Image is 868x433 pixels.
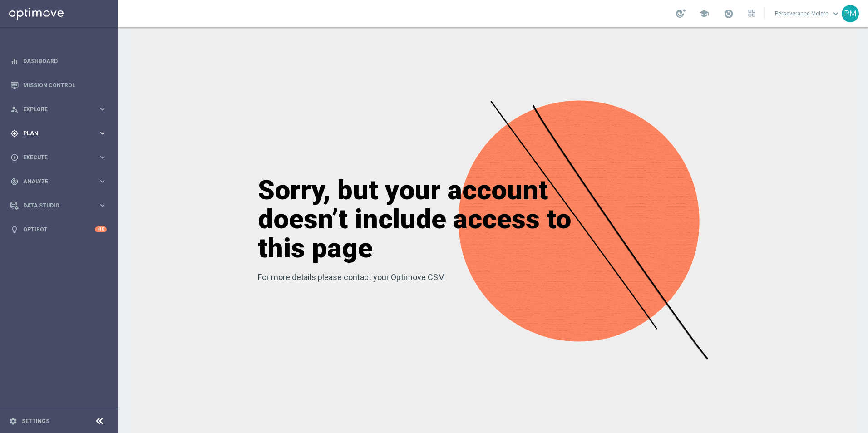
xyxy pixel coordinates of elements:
span: Data Studio [23,203,98,208]
i: keyboard_arrow_right [98,177,107,186]
button: Data Studio keyboard_arrow_right [10,202,107,209]
i: play_circle_outline [10,153,19,162]
div: Plan [10,129,98,138]
div: +10 [95,226,107,232]
i: lightbulb [10,226,19,234]
a: Mission Control [23,73,107,97]
a: Perseverance Molefekeyboard_arrow_down [774,7,842,20]
button: person_search Explore keyboard_arrow_right [10,106,107,113]
span: Analyze [23,179,98,184]
div: Execute [10,153,98,162]
button: Mission Control [10,82,107,89]
span: Plan [23,131,98,136]
i: person_search [10,105,19,113]
i: equalizer [10,57,19,65]
p: For more details please contact your Optimove CSM [258,272,607,283]
button: play_circle_outline Execute keyboard_arrow_right [10,154,107,161]
a: Optibot [23,217,95,241]
a: Settings [22,418,49,424]
button: lightbulb Optibot +10 [10,226,107,233]
button: gps_fixed Plan keyboard_arrow_right [10,130,107,137]
i: keyboard_arrow_right [98,129,107,138]
a: Dashboard [23,49,107,73]
div: Mission Control [10,73,107,97]
div: Data Studio [10,202,98,210]
span: keyboard_arrow_down [831,9,841,19]
button: track_changes Analyze keyboard_arrow_right [10,178,107,185]
button: equalizer Dashboard [10,58,107,65]
div: Analyze [10,177,98,186]
span: school [699,9,709,19]
h1: Sorry, but your account doesn’t include access to this page [258,176,607,263]
i: track_changes [10,177,19,186]
i: gps_fixed [10,129,19,138]
i: keyboard_arrow_right [98,201,107,210]
i: keyboard_arrow_right [98,105,107,113]
div: PM [842,5,859,22]
i: keyboard_arrow_right [98,153,107,162]
div: Optibot [10,217,107,241]
div: Explore [10,105,98,113]
span: Explore [23,107,98,112]
div: Dashboard [10,49,107,73]
i: settings [9,417,17,425]
span: Execute [23,155,98,160]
